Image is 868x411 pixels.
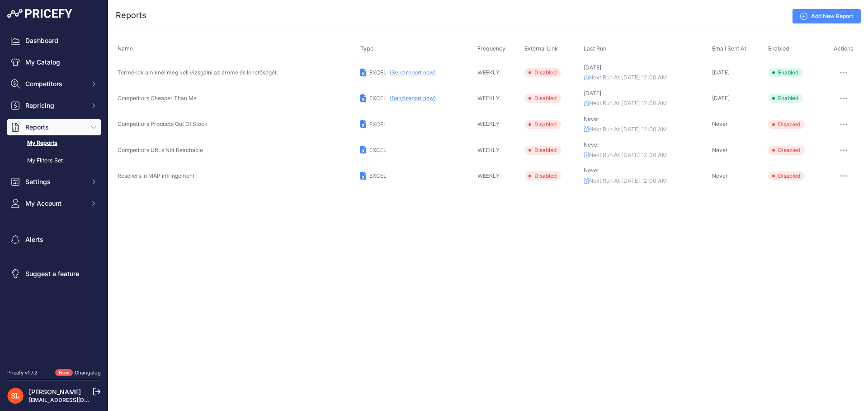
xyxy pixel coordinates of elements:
span: Disabled [768,171,805,180]
button: Reports [7,119,101,135]
span: Competitors [25,79,85,88]
span: Disabled [524,120,561,129]
nav: Sidebar [7,32,101,358]
span: Never [712,172,728,179]
span: WEEKLY [477,95,500,102]
span: Settings [25,177,85,186]
span: My Account [25,199,85,208]
p: Next Run At [DATE] 12:00 AM [584,74,708,82]
span: WEEKLY [477,147,500,153]
span: Disabled [524,171,561,180]
span: Never [712,120,728,127]
span: [DATE] [712,69,730,76]
p: Next Run At [DATE] 12:00 AM [584,99,708,108]
button: Settings [7,174,101,190]
span: Competitors URLs Not Reachable [118,147,203,153]
a: Changelog [75,369,101,376]
a: Add New Report [793,9,861,23]
span: Frequency [477,45,505,52]
span: WEEKLY [477,120,500,127]
span: Type [360,45,373,52]
span: Email Sent At [712,45,746,52]
a: My Catalog [7,54,101,70]
h2: Reports [116,9,146,22]
span: EXCEL [369,121,387,128]
a: My Reports [7,135,101,151]
span: Disabled [768,120,805,129]
span: Competitors Cheaper Than Me [118,95,197,102]
p: Next Run At [DATE] 12:00 AM [584,151,708,160]
span: EXCEL [369,147,387,153]
span: Enabled [768,94,803,103]
span: [DATE] [712,95,730,102]
span: Disabled [524,68,561,77]
button: Competitors [7,76,101,92]
button: My Account [7,195,101,212]
button: Repricing [7,97,101,114]
a: [PERSON_NAME] [29,388,81,396]
span: [DATE] [584,64,601,71]
span: Termékek amiknél meg kell vizsgálni az áremelés lehetőségét. [118,69,278,76]
a: Dashboard [7,32,101,49]
span: Resellers in MAP infringement [118,172,194,179]
span: EXCEL [369,95,387,102]
span: Repricing [25,101,85,110]
span: Disabled [768,146,805,155]
span: [DATE] [584,90,601,97]
p: Next Run At [DATE] 12:00 AM [584,125,708,134]
span: New [55,369,73,377]
span: EXCEL [369,69,387,76]
a: My Filters Set [7,153,101,169]
p: Next Run At [DATE] 12:00 AM [584,177,708,185]
span: Competitors Products Out Of Stock [118,120,208,127]
span: Enabled [768,45,789,52]
span: External Link [524,45,558,52]
span: Never [584,141,599,148]
span: Never [584,115,599,122]
span: Enabled [768,68,803,77]
span: EXCEL [369,172,387,179]
img: Pricefy Logo [7,9,72,18]
span: Never [584,167,599,174]
span: Last Run [584,45,606,52]
a: Suggest a feature [7,266,101,282]
span: Actions [834,45,854,52]
div: Pricefy v1.7.2 [7,369,38,377]
span: Reports [25,123,85,132]
span: Disabled [524,146,561,155]
button: (Send report now) [390,95,436,102]
span: WEEKLY [477,69,500,76]
button: (Send report now) [390,69,436,76]
a: [EMAIL_ADDRESS][DOMAIN_NAME] [29,397,123,403]
span: Never [712,147,728,153]
span: WEEKLY [477,172,500,179]
span: Disabled [524,94,561,103]
a: Alerts [7,231,101,248]
span: Name [118,45,133,52]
